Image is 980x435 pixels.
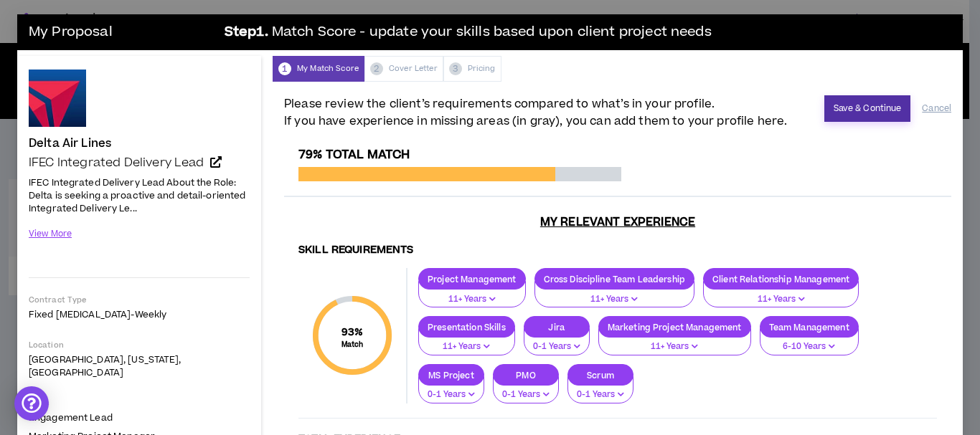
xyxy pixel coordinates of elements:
span: IFEC Integrated Delivery Lead [29,154,204,171]
p: 0-1 Years [577,388,624,401]
p: Contract Type [29,295,250,305]
button: 11+ Years [598,328,751,355]
b: Step 1 . [225,22,268,43]
h4: Delta Air Lines [29,137,111,150]
p: 11+ Years [712,293,849,306]
p: Location [29,340,250,350]
h3: My Proposal [29,18,215,47]
h4: Skill Requirements [298,244,937,257]
p: Presentation Skills [419,322,514,333]
p: IFEC Integrated Delivery Lead About the Role: Delta is seeking a proactive and detail-oriented In... [29,175,250,216]
button: 11+ Years [534,281,694,308]
button: 11+ Years [418,281,526,308]
p: Project Management [419,274,525,285]
button: 11+ Years [418,328,515,355]
h3: My Relevant Experience [284,215,951,229]
button: Cancel [922,96,951,121]
span: 79% Total Match [298,146,410,163]
span: 1 [278,62,291,75]
span: Match Score - update your skills based upon client project needs [272,22,712,43]
p: 11+ Years [428,293,517,306]
p: 11+ Years [608,340,742,353]
button: 6-10 Years [760,328,859,355]
span: 93 % [341,325,364,340]
p: Marketing Project Management [599,322,750,333]
span: Fixed [MEDICAL_DATA] - weekly [29,308,166,321]
p: Cross Discipline Team Leadership [535,274,694,285]
button: 0-1 Years [567,376,633,403]
p: 0-1 Years [533,340,580,353]
span: Engagement Lead [29,411,113,424]
span: Please review the client’s requirements compared to what’s in your profile. If you have experienc... [284,95,787,130]
p: 11+ Years [544,293,685,306]
p: PMO [494,370,558,381]
button: 11+ Years [703,281,859,308]
div: My Match Score [273,56,364,82]
button: Save & Continue [824,95,911,122]
p: 6-10 Years [769,340,849,353]
p: 0-1 Years [428,388,475,401]
a: IFEC Integrated Delivery Lead [29,156,250,170]
p: Scrum [568,370,633,381]
p: 11+ Years [428,340,506,353]
div: Open Intercom Messenger [14,386,49,421]
p: Client Relationship Management [704,274,858,285]
p: Jira [524,322,589,333]
button: 0-1 Years [524,328,590,355]
button: View More [29,221,72,247]
button: 0-1 Years [418,376,484,403]
p: Roles [29,398,250,408]
p: Team Management [760,322,858,333]
p: 0-1 Years [502,388,550,401]
button: 0-1 Years [493,376,559,403]
p: MS Project [419,370,484,381]
p: [GEOGRAPHIC_DATA], [US_STATE], [GEOGRAPHIC_DATA] [29,353,250,379]
small: Match [341,340,364,350]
